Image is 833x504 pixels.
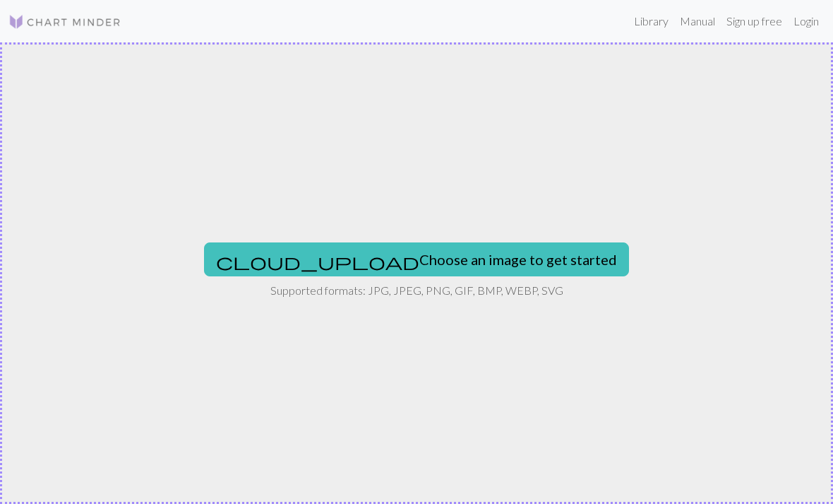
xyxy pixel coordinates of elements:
span: cloud_upload [216,252,419,271]
a: Sign up free [721,7,788,35]
a: Login [788,7,825,35]
a: Manual [674,7,721,35]
a: Library [628,7,674,35]
img: Logo [8,13,121,30]
button: Choose an image to get started [204,242,629,276]
p: Supported formats: JPG, JPEG, PNG, GIF, BMP, WEBP, SVG [270,282,563,299]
